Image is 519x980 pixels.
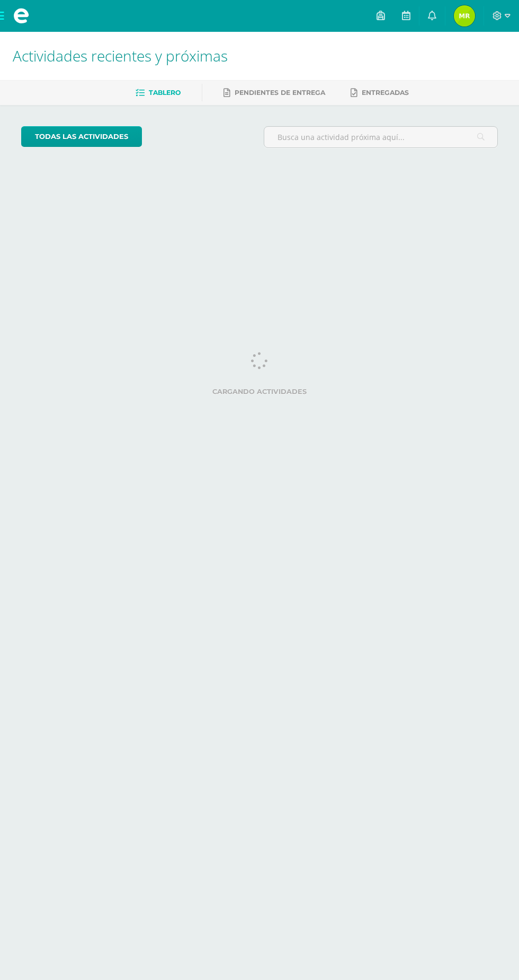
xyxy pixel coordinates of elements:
span: Entregadas [362,89,409,97]
a: todas las Actividades [21,126,142,147]
span: Pendientes de entrega [235,89,325,97]
input: Busca una actividad próxima aquí... [264,127,497,147]
a: Entregadas [351,84,409,101]
label: Cargando actividades [21,388,498,396]
span: Tablero [149,89,181,97]
span: Actividades recientes y próximas [13,46,228,66]
a: Pendientes de entrega [223,84,325,101]
img: 5fc49838d9f994429ee2c86e5d2362ce.png [454,5,475,27]
a: Tablero [136,84,181,101]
